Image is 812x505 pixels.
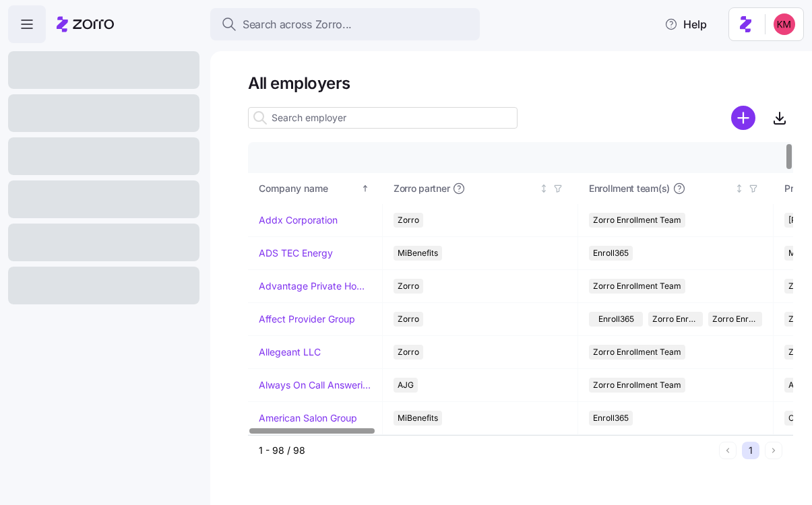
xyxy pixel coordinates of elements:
[712,312,758,327] span: Zorro Enrollment Experts
[765,442,782,459] button: Next page
[593,345,681,360] span: Zorro Enrollment Team
[259,378,371,392] a: Always On Call Answering Service
[259,181,358,196] div: Company name
[398,378,414,393] span: AJG
[259,411,357,425] a: American Salon Group
[593,378,681,393] span: Zorro Enrollment Team
[398,345,419,360] span: Zorro
[598,312,634,327] span: Enroll365
[593,246,629,261] span: Enroll365
[589,182,670,195] span: Enrollment team(s)
[394,182,449,195] span: Zorro partner
[398,411,438,426] span: MiBenefits
[210,8,480,40] button: Search across Zorro...
[243,16,352,33] span: Search across Zorro...
[248,173,383,204] th: Company nameSorted ascending
[539,184,549,193] div: Not sorted
[735,184,744,193] div: Not sorted
[593,213,681,228] span: Zorro Enrollment Team
[259,213,338,227] a: Addx Corporation
[398,213,419,228] span: Zorro
[654,11,718,38] button: Help
[248,73,793,94] h1: All employers
[248,107,518,129] input: Search employer
[774,13,795,35] img: 8fbd33f679504da1795a6676107ffb9e
[383,173,578,204] th: Zorro partnerNot sorted
[259,444,714,457] div: 1 - 98 / 98
[259,246,333,260] a: ADS TEC Energy
[259,312,355,326] a: Affect Provider Group
[593,279,681,294] span: Zorro Enrollment Team
[398,246,438,261] span: MiBenefits
[578,173,774,204] th: Enrollment team(s)Not sorted
[719,442,737,459] button: Previous page
[731,106,755,130] svg: add icon
[652,312,698,327] span: Zorro Enrollment Team
[259,279,371,293] a: Advantage Private Home Care
[593,411,629,426] span: Enroll365
[398,279,419,294] span: Zorro
[259,345,321,359] a: Allegeant LLC
[742,442,759,459] button: 1
[398,312,419,327] span: Zorro
[664,16,707,32] span: Help
[361,184,370,193] div: Sorted ascending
